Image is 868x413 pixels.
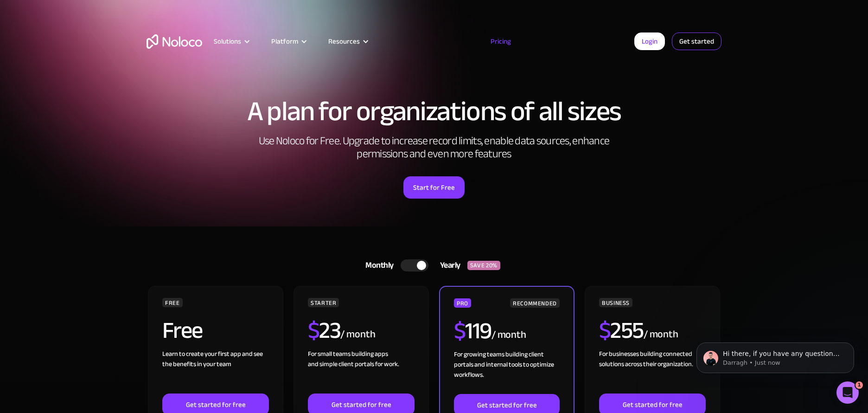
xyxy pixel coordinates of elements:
[454,298,471,308] div: PRO
[510,298,560,308] div: RECOMMENDED
[599,309,611,352] span: $
[249,135,619,161] h2: Use Noloco for Free. Upgrade to increase record limits, enable data sources, enhance permissions ...
[214,35,241,47] div: Solutions
[454,309,466,353] span: $
[354,258,401,272] div: Monthly
[479,35,523,47] a: Pricing
[491,328,526,342] div: / month
[147,34,202,49] a: home
[308,319,341,342] h2: 23
[836,381,859,404] iframe: Intercom live chat
[340,327,375,342] div: / month
[599,319,644,342] h2: 255
[683,323,868,388] iframe: Intercom notifications message
[634,32,665,50] a: Login
[308,349,415,394] div: For small teams building apps and simple client portals for work. ‍
[855,381,863,389] span: 1
[599,349,706,394] div: For businesses building connected solutions across their organization. ‍
[672,32,721,50] a: Get started
[162,298,183,307] div: FREE
[162,319,203,342] h2: Free
[147,97,721,125] h1: A plan for organizations of all sizes
[308,298,339,307] div: STARTER
[599,298,632,307] div: BUSINESS
[454,349,560,394] div: For growing teams building client portals and internal tools to optimize workflows.
[317,35,378,47] div: Resources
[162,349,269,394] div: Learn to create your first app and see the benefits in your team ‍
[271,35,298,47] div: Platform
[308,309,319,352] span: $
[260,35,317,47] div: Platform
[454,319,491,342] h2: 119
[467,261,500,270] div: SAVE 20%
[202,35,260,47] div: Solutions
[403,176,465,199] a: Start for Free
[328,35,360,47] div: Resources
[428,258,467,272] div: Yearly
[644,327,678,342] div: / month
